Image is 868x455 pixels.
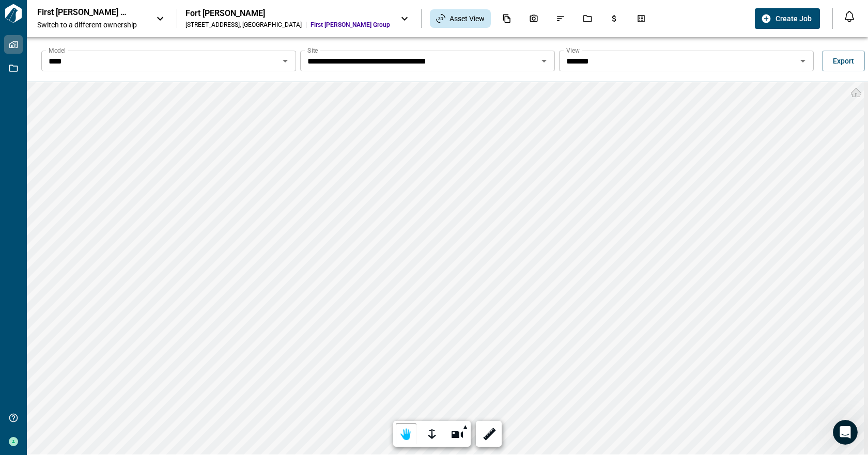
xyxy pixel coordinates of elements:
p: First [PERSON_NAME] Group [37,7,130,18]
div: Budgets [603,10,625,27]
div: Documents [496,10,518,27]
span: Export [833,56,854,66]
div: Takeoff Center [630,10,652,27]
label: Model [49,46,66,55]
div: Jobs [577,10,598,27]
button: Open notification feed [841,8,858,25]
button: Open [537,54,551,68]
label: Site [307,46,318,55]
iframe: Intercom live chat [833,420,858,445]
div: Asset View [430,9,491,28]
button: Open [278,54,292,68]
span: First [PERSON_NAME] Group [311,21,390,29]
div: Fort [PERSON_NAME] [185,8,390,19]
button: Open [796,54,810,68]
div: Photos [523,10,545,27]
span: Asset View [450,13,485,24]
div: [STREET_ADDRESS] , [GEOGRAPHIC_DATA] [185,21,302,29]
span: Create Job [776,13,812,24]
label: View [566,46,580,55]
button: Create Job [755,8,820,29]
div: Issues & Info [550,10,571,27]
button: Export [822,51,865,71]
span: Switch to a different ownership [37,20,146,30]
